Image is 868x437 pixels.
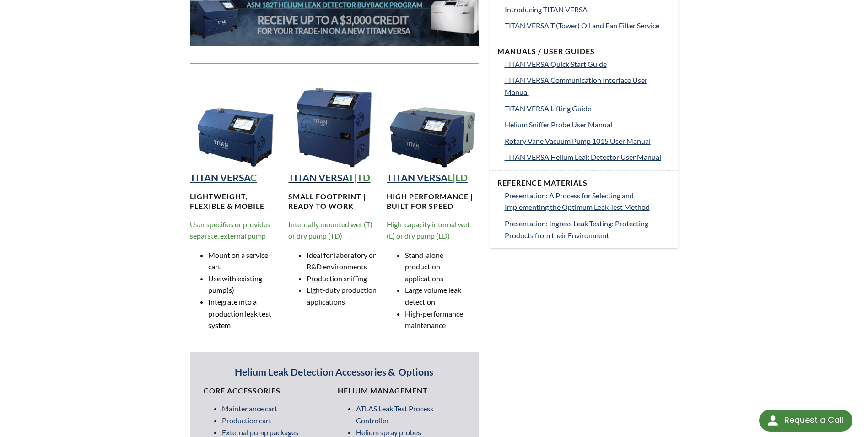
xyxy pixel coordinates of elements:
[387,192,478,211] h4: High performance | Built for speed
[387,172,468,184] a: TITAN VERSAL|LD
[505,218,670,241] a: Presentation: Ingress Leak Testing: Protecting Products from their Environment
[235,366,433,378] strong: Helium Leak Detection Accessories & Options
[307,249,380,273] li: Ideal for laboratory or R&D environments
[387,220,470,240] span: High-capacity internal wet (L) or dry pump (LD)
[497,47,670,56] h4: Manuals / User Guides
[505,137,651,145] span: Rotary Vane Vacuum Pump 1015 User Manual
[505,74,670,98] a: TITAN VERSA Communication Interface User Manual
[356,428,421,437] a: Helium spray probes
[387,172,447,184] strong: TITAN VERSA
[505,58,670,70] a: TITAN VERSA Quick Start Guide
[288,220,372,240] span: Internally mounted wet (T) or dry pump (TD)
[784,410,843,431] div: Request a Call
[190,220,270,240] span: User specifies or provides separate, external pump
[505,103,670,115] a: TITAN VERSA Lifting Guide
[204,386,331,396] h4: Core Accessories
[505,191,650,212] span: Presentation: A Process for Selecting and Implementing the Optimum Leak Test Method
[222,404,277,413] a: Maintenance cart
[288,78,380,169] img: TITAN VERSA Tower Helium Leak Detection Instrument
[505,120,612,129] span: Helium Sniffer Probe User Manual
[208,274,262,295] span: Use with existing pump(s)
[307,284,380,307] li: Light-duty production applications
[190,172,257,184] a: TITAN VERSAC
[505,76,647,96] span: TITAN VERSA Communication Interface User Manual
[766,413,780,428] img: round button
[222,428,298,437] a: External pump packages
[505,21,659,30] span: TITAN VERSA T (Tower) Oil and Fan Filter Service
[405,249,478,284] li: Stand-alone production applications
[348,172,370,184] strong: T|TD
[190,78,281,169] img: TITAN VERSA Compact Helium Leak Detection Instrument
[497,178,670,188] h4: Reference Materials
[208,251,268,271] span: Mount on a service cart
[505,20,670,32] a: TITAN VERSA T (Tower) Oil and Fan Filter Service
[288,172,348,184] strong: TITAN VERSA
[190,172,250,184] strong: TITAN VERSA
[505,135,670,147] a: Rotary Vane Vacuum Pump 1015 User Manual
[505,151,670,163] a: TITAN VERSA Helium Leak Detector User Manual
[505,4,670,16] a: Introducing TITAN VERSA
[505,119,670,131] a: Helium Sniffer Probe User Manual
[356,404,433,425] a: ATLAS Leak Test Process Controller
[505,60,607,68] span: TITAN VERSA Quick Start Guide
[505,153,661,161] span: TITAN VERSA Helium Leak Detector User Manual
[447,172,468,184] strong: L|LD
[250,172,257,184] strong: C
[505,190,670,213] a: Presentation: A Process for Selecting and Implementing the Optimum Leak Test Method
[307,273,380,284] li: Production sniffing
[759,410,852,432] div: Request a Call
[387,78,478,169] img: TITAN VERSA Horizontal Helium Leak Detection Instrument
[190,192,281,211] h4: Lightweight, Flexible & MOBILE
[288,172,370,184] a: TITAN VERSAT|TD
[222,416,271,425] a: Production cart
[405,284,478,307] li: Large volume leak detection
[338,386,465,396] h4: Helium Management
[208,297,271,329] span: Integrate into a production leak test system
[505,5,588,14] span: Introducing TITAN VERSA
[505,219,648,240] span: Presentation: Ingress Leak Testing: Protecting Products from their Environment
[505,104,591,113] span: TITAN VERSA Lifting Guide
[288,192,380,211] h4: Small footprint | Ready to work
[405,308,478,331] li: High-performance maintenance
